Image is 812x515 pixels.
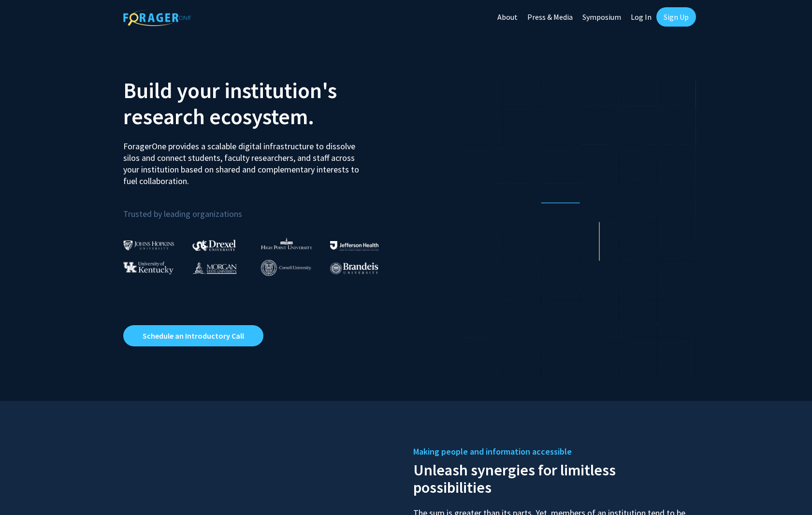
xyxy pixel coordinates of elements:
h2: Build your institution's research ecosystem. [123,77,399,129]
p: ForagerOne provides a scalable digital infrastructure to dissolve silos and connect students, fac... [123,133,366,187]
img: ForagerOne Logo [123,9,191,26]
img: Johns Hopkins University [123,240,174,250]
img: University of Kentucky [123,261,174,274]
a: Opens in a new tab [123,325,263,346]
img: High Point University [261,238,312,249]
img: Drexel University [192,240,236,251]
img: Cornell University [261,260,311,276]
img: Morgan State University [192,261,237,274]
p: Trusted by leading organizations [123,195,399,221]
img: Thomas Jefferson University [330,241,378,250]
a: Sign Up [656,7,696,27]
h5: Making people and information accessible [413,444,689,459]
img: Brandeis University [330,262,378,274]
h2: Unleash synergies for limitless possibilities [413,459,689,496]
